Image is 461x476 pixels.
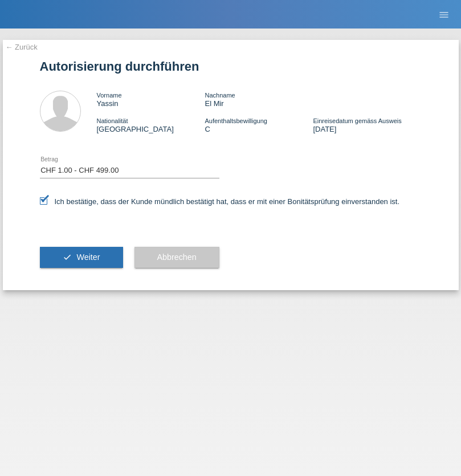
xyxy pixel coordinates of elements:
[205,91,313,108] div: El Mir
[97,92,122,99] span: Vorname
[76,253,100,262] span: Weiter
[97,117,128,124] span: Nationalität
[205,116,313,133] div: C
[97,116,205,133] div: [GEOGRAPHIC_DATA]
[157,253,197,262] span: Abbrechen
[40,247,123,268] button: check Weiter
[6,43,38,51] a: ← Zurück
[313,117,401,124] span: Einreisedatum gemäss Ausweis
[134,247,219,268] button: Abbrechen
[205,92,235,99] span: Nachname
[205,117,267,124] span: Aufenthaltsbewilligung
[97,91,205,108] div: Yassin
[438,9,450,21] i: menu
[433,11,455,18] a: menu
[313,116,421,133] div: [DATE]
[40,59,422,74] h1: Autorisierung durchführen
[63,253,72,262] i: check
[40,197,400,206] label: Ich bestätige, dass der Kunde mündlich bestätigt hat, dass er mit einer Bonitätsprüfung einversta...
